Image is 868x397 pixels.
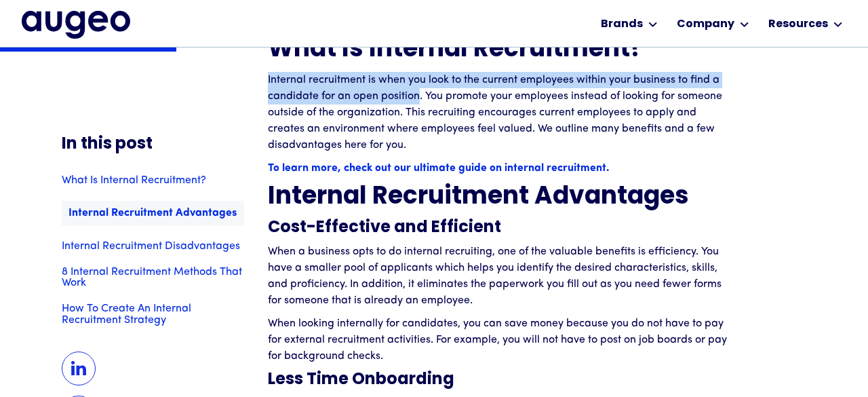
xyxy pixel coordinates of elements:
[22,11,130,38] a: home
[677,16,734,33] div: Company
[62,136,244,153] h5: In this post
[768,16,828,33] div: Resources
[62,267,244,289] a: 8 Internal Recruitment Methods That Work
[268,244,729,309] p: When a business opts to do internal recruiting, one of the valuable benefits is efficiency. You h...
[268,183,729,212] h2: Internal Recruitment Advantages
[62,241,244,252] a: Internal Recruitment Disadvantages
[268,220,501,236] strong: Cost-Effective and Efficient
[22,11,130,38] img: Augeo's full logo in midnight blue.
[268,372,454,388] strong: Less Time Onboarding
[601,16,643,33] div: Brands
[62,202,244,226] a: Internal Recruitment Advantages
[62,304,244,326] a: How To Create An Internal Recruitment Strategy
[268,316,729,364] p: When looking internally for candidates, you can save money because you do not have to pay for ext...
[268,36,729,65] h2: What Is Internal Recruitment?
[62,175,244,186] a: What Is Internal Recruitment?
[268,163,609,174] a: To learn more, check out our ultimate guide on internal recruitment.
[268,72,729,153] p: Internal recruitment is when you look to the current employees within your business to find a can...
